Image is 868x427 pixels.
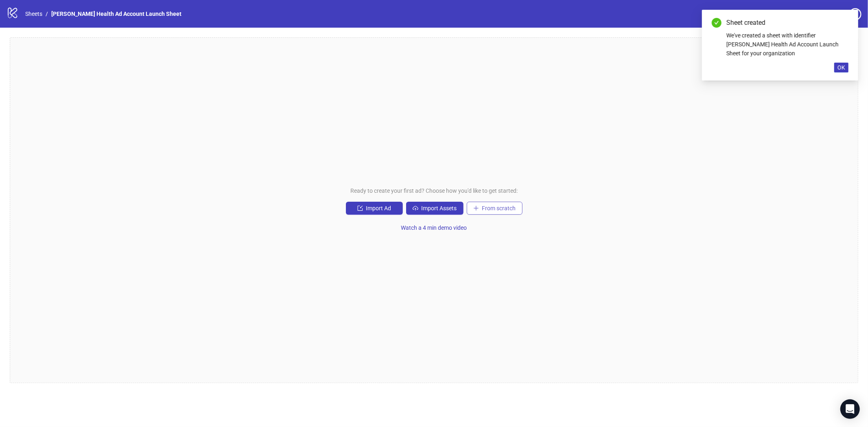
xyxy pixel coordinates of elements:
span: Ready to create your first ad? Choose how you'd like to get started: [350,186,518,195]
button: Import Assets [406,202,464,215]
span: import [357,205,363,211]
span: Watch a 4 min demo video [401,224,467,231]
div: Open Intercom Messenger [840,399,860,419]
button: From scratch [467,202,523,215]
a: Sheets [24,9,44,18]
span: check-circle [712,18,722,28]
li: / [46,9,48,18]
div: Sheet created [726,18,848,28]
span: Import Assets [422,205,457,211]
a: Close [840,18,848,27]
a: [PERSON_NAME] Health Ad Account Launch Sheet [50,9,183,18]
a: Settings [803,8,846,21]
span: OK [837,64,845,71]
div: We've created a sheet with identifier [PERSON_NAME] Health Ad Account Launch Sheet for your organ... [726,31,848,58]
span: cloud-upload [413,205,418,211]
span: plus [473,205,479,211]
span: Import Ad [366,205,391,211]
button: OK [834,63,848,72]
span: question-circle [849,8,861,20]
button: Import Ad [346,202,403,215]
button: Watch a 4 min demo video [395,221,474,234]
span: From scratch [482,205,516,211]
